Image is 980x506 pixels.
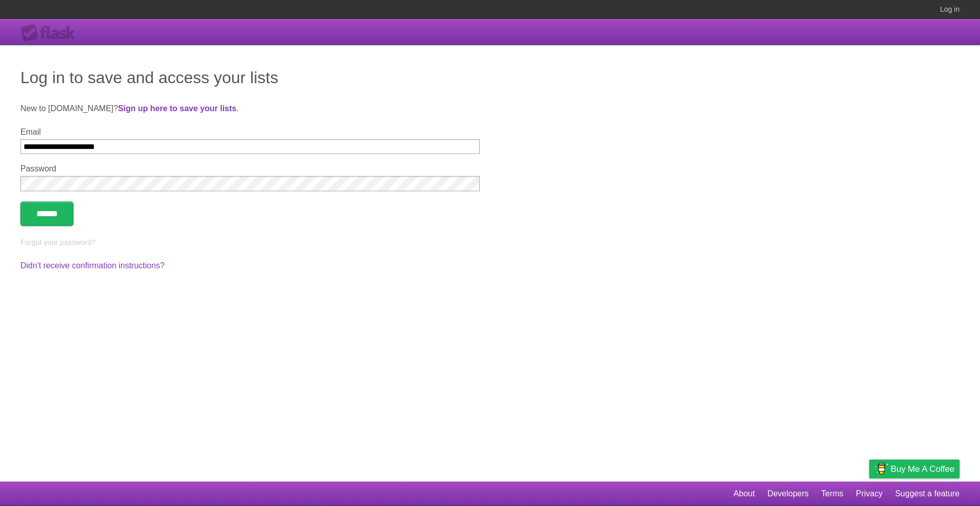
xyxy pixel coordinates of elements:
[874,460,888,477] img: Buy me a coffee
[20,65,960,90] h1: Log in to save and access your lists
[891,460,954,478] span: Buy me a coffee
[20,128,480,137] label: Email
[20,164,480,173] label: Password
[869,460,960,478] a: Buy me a coffee
[20,103,960,115] p: New to [DOMAIN_NAME]? .
[20,24,82,42] div: Flask
[856,484,883,503] a: Privacy
[118,104,236,113] a: Sign up here to save your lists
[20,261,164,270] a: Didn't receive confirmation instructions?
[895,484,960,503] a: Suggest a feature
[767,484,808,503] a: Developers
[733,484,755,503] a: About
[20,238,95,246] a: Forgot your password?
[821,484,844,503] a: Terms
